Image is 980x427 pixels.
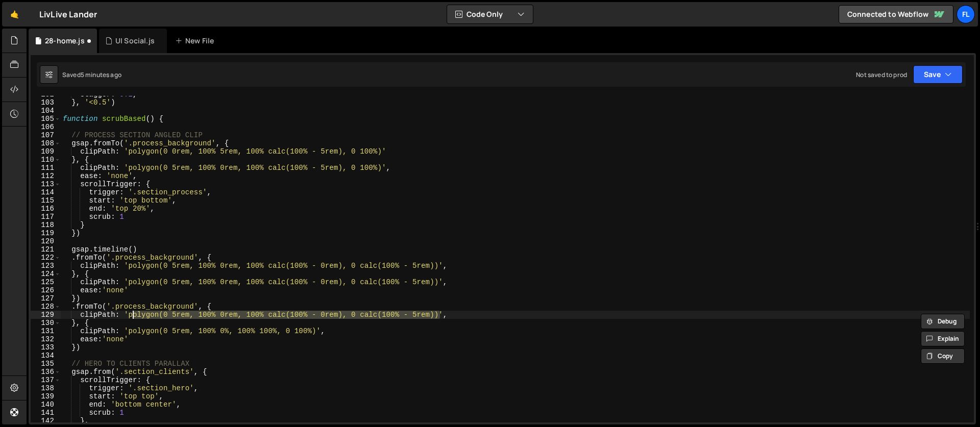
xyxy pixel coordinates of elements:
div: 122 [31,254,61,262]
div: 137 [31,376,61,384]
div: 132 [31,335,61,343]
div: 129 [31,311,61,319]
div: 140 [31,400,61,409]
div: 120 [31,237,61,245]
div: 138 [31,384,61,392]
a: Connected to Webflow [839,5,953,23]
div: 28-home.js [45,36,85,46]
button: Save [913,65,963,84]
div: 139 [31,392,61,400]
div: 111 [31,164,61,172]
div: 107 [31,131,61,139]
div: 103 [31,98,61,107]
div: 135 [31,360,61,368]
div: 136 [31,368,61,376]
div: 113 [31,180,61,188]
div: 116 [31,205,61,213]
div: 117 [31,213,61,221]
div: Saved [62,70,121,79]
div: 104 [31,107,61,115]
button: Explain [921,331,965,346]
div: 133 [31,343,61,351]
div: New File [175,36,218,46]
div: 106 [31,123,61,131]
button: Code Only [447,5,533,23]
div: 115 [31,196,61,205]
div: 134 [31,351,61,360]
div: 121 [31,245,61,254]
div: 130 [31,319,61,327]
div: 131 [31,327,61,335]
div: 126 [31,286,61,294]
div: 123 [31,262,61,270]
div: LivLive Lander [39,8,97,20]
div: Not saved to prod [856,70,907,79]
div: 114 [31,188,61,196]
div: 128 [31,303,61,311]
div: 5 minutes ago [81,70,121,79]
div: 119 [31,229,61,237]
div: 108 [31,139,61,147]
div: 112 [31,172,61,180]
a: 🤙 [2,2,27,27]
div: 141 [31,409,61,417]
div: 127 [31,294,61,303]
button: Copy [921,348,965,364]
a: Fl [957,5,975,23]
div: 142 [31,417,61,425]
div: 110 [31,156,61,164]
button: Debug [921,314,965,329]
div: 125 [31,278,61,286]
div: 105 [31,115,61,123]
div: 118 [31,221,61,229]
div: 124 [31,270,61,278]
div: 109 [31,147,61,156]
div: UI Social.js [115,36,155,46]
